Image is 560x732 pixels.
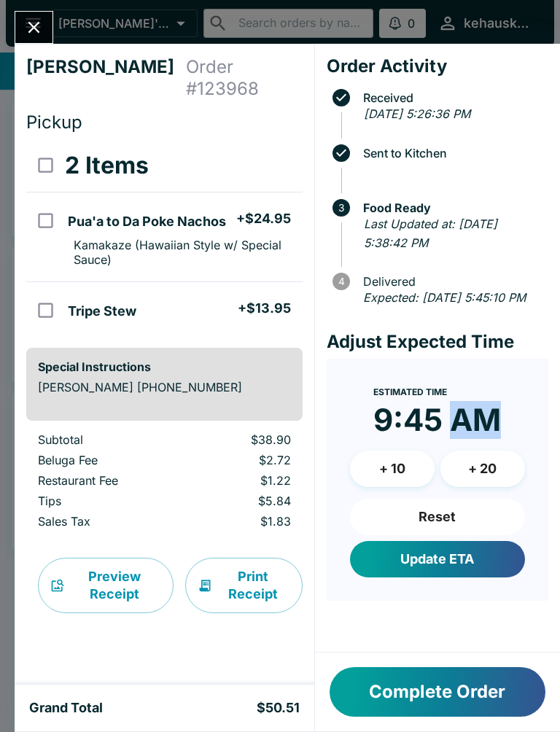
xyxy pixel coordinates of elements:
em: Last Updated at: [DATE] 5:38:42 PM [364,217,497,250]
em: [DATE] 5:26:36 PM [364,106,470,121]
p: $1.83 [192,514,290,529]
button: + 20 [440,451,525,487]
h5: + $13.95 [238,300,291,317]
p: [PERSON_NAME] [PHONE_NUMBER] [38,380,291,394]
h6: Special Instructions [38,359,291,374]
button: + 10 [350,451,435,487]
table: orders table [26,139,303,336]
button: Preview Receipt [38,558,174,613]
h5: $50.51 [257,699,300,717]
span: Food Ready [356,201,548,214]
p: Beluga Fee [38,453,169,467]
span: Pickup [26,112,82,133]
p: Subtotal [38,432,169,447]
h3: 2 Items [65,151,149,180]
time: 9:45 AM [373,401,501,439]
text: 3 [338,202,344,214]
em: Expected: [DATE] 5:45:10 PM [363,290,526,305]
p: $2.72 [192,453,290,467]
h4: Order Activity [327,55,548,77]
h5: + $24.95 [236,210,291,227]
h5: Tripe Stew [68,303,136,320]
h5: Grand Total [29,699,103,717]
span: Estimated Time [373,386,447,397]
button: Print Receipt [185,558,303,613]
h4: Adjust Expected Time [327,331,548,353]
h5: Pua'a to Da Poke Nachos [68,213,226,230]
h4: [PERSON_NAME] [26,56,186,100]
text: 4 [338,276,344,287]
button: Complete Order [330,667,545,717]
p: $38.90 [192,432,290,447]
p: Tips [38,494,169,508]
p: $5.84 [192,494,290,508]
p: Sales Tax [38,514,169,529]
table: orders table [26,432,303,534]
button: Update ETA [350,541,525,577]
p: Kamakaze (Hawaiian Style w/ Special Sauce) [74,238,290,267]
span: Delivered [356,275,548,288]
button: Close [15,12,52,43]
p: $1.22 [192,473,290,488]
button: Reset [350,499,525,535]
span: Sent to Kitchen [356,147,548,160]
p: Restaurant Fee [38,473,169,488]
h4: Order # 123968 [186,56,303,100]
span: Received [356,91,548,104]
